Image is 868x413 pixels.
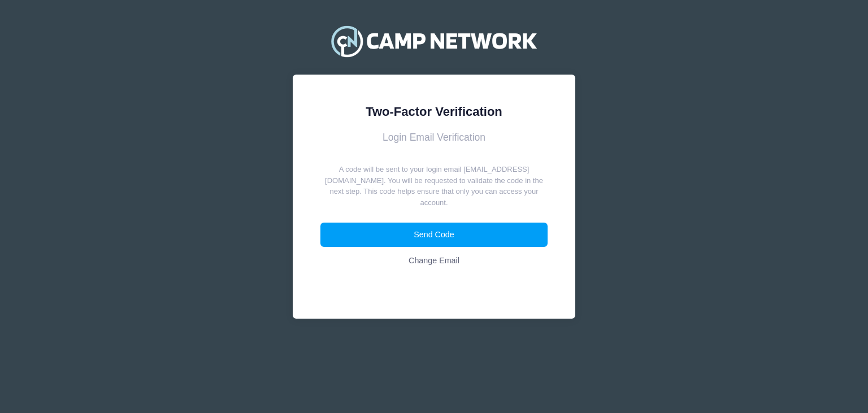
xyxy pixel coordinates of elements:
[320,164,548,208] p: A code will be sent to your login email [EMAIL_ADDRESS][DOMAIN_NAME]. You will be requested to va...
[326,19,542,64] img: Camp Network
[320,249,548,273] a: Change Email
[320,102,548,121] div: Two-Factor Verification
[320,132,548,144] h3: Login Email Verification
[320,223,548,247] button: Send Code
